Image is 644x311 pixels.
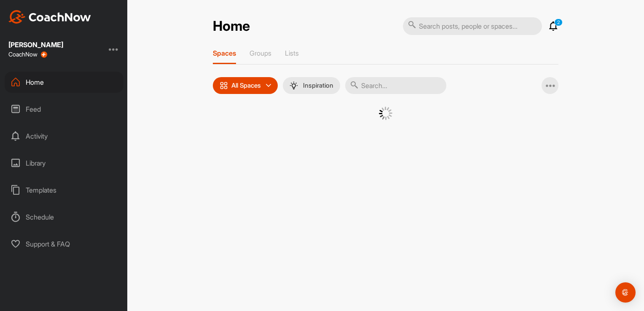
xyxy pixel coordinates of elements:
div: CoachNow [8,51,47,58]
p: Inspiration [303,82,333,89]
p: Groups [250,49,271,57]
img: icon [220,81,228,90]
div: Activity [5,126,123,147]
h2: Home [213,18,250,35]
div: Open Intercom Messenger [615,282,636,303]
div: Support & FAQ [5,233,123,255]
img: G6gVgL6ErOh57ABN0eRmCEwV0I4iEi4d8EwaPGI0tHgoAbU4EAHFLEQAh+QQFCgALACwIAA4AGAASAAAEbHDJSesaOCdk+8xg... [379,107,392,120]
input: Search... [345,77,446,94]
img: CoachNow [8,10,91,24]
div: Schedule [5,206,123,228]
p: Lists [285,49,299,57]
div: Templates [5,180,123,201]
p: All Spaces [231,82,261,89]
input: Search posts, people or spaces... [403,17,542,35]
div: Home [5,72,123,93]
div: [PERSON_NAME] [8,41,63,48]
div: Library [5,153,123,174]
p: Spaces [213,49,236,57]
img: menuIcon [290,81,298,90]
p: 2 [554,19,563,26]
div: Feed [5,99,123,120]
